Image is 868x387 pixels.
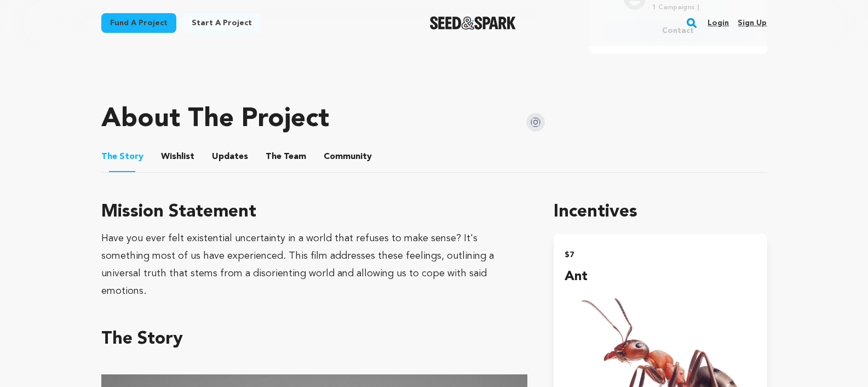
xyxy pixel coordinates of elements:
[101,150,117,163] span: The
[161,150,194,163] span: Wishlist
[266,150,306,163] span: Team
[430,16,516,30] a: Seed&Spark Homepage
[101,150,143,163] span: Story
[324,150,372,163] span: Community
[212,150,248,163] span: Updates
[101,230,528,300] div: Have you ever felt existential uncertainty in a world that refuses to make sense? It's something ...
[101,326,528,352] h3: The Story
[738,14,767,32] a: Sign up
[101,13,176,33] a: Fund a project
[554,199,767,225] h1: Incentives
[266,150,281,163] span: The
[708,14,729,32] a: Login
[526,113,545,132] img: Seed&Spark Instagram Icon
[101,106,329,133] h1: About The Project
[101,199,528,225] h3: Mission Statement
[430,16,516,30] img: Seed&Spark Logo Dark Mode
[565,247,756,263] h2: $7
[183,13,261,33] a: Start a project
[565,267,756,287] h4: Ant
